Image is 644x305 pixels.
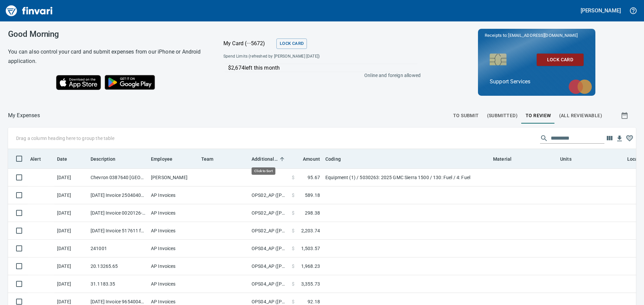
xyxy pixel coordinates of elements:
td: OPS02_AP ([PERSON_NAME], [PERSON_NAME], [PERSON_NAME], [PERSON_NAME]) [249,186,289,204]
span: $ [292,245,294,252]
span: Additional Reviewer [252,155,286,163]
h6: You can also control your card and submit expenses from our iPhone or Android application. [8,47,207,66]
td: OPS02_AP ([PERSON_NAME], [PERSON_NAME], [PERSON_NAME], [PERSON_NAME]) [249,204,289,222]
button: Lock Card [276,39,307,49]
td: [DATE] [54,275,88,293]
td: [DATE] [54,222,88,240]
td: [DATE] [54,257,88,275]
span: 1,968.23 [301,263,320,270]
span: Team [201,155,214,163]
td: AP Invoices [148,240,199,257]
span: Date [57,155,76,163]
p: $2,674 left this month [228,64,417,72]
span: $ [292,174,294,181]
td: OPS04_AP ([PERSON_NAME], [PERSON_NAME], [PERSON_NAME], [PERSON_NAME], [PERSON_NAME]) [249,275,289,293]
span: 2,203.74 [301,227,320,234]
p: My Card (···5672) [223,40,274,48]
td: [DATE] [54,204,88,222]
span: Coding [325,155,341,163]
td: Equipment (1) / 5030263: 2025 GMC Sierra 1500 / 130: Fuel / 4: Fuel [323,169,490,186]
h5: [PERSON_NAME] [581,7,621,14]
span: [EMAIL_ADDRESS][DOMAIN_NAME] [507,32,578,39]
span: Alert [30,155,41,163]
td: AP Invoices [148,186,199,204]
span: Coding [325,155,350,163]
p: Receipts to: [485,32,589,39]
td: AP Invoices [148,222,199,240]
span: 589.18 [305,192,320,199]
span: Alert [30,155,50,163]
p: Drag a column heading here to group the table [16,135,114,142]
span: Amount [294,155,320,163]
span: Description [91,155,116,163]
span: $ [292,227,294,234]
td: Chevron 0387640 [GEOGRAPHIC_DATA] [88,169,148,186]
td: [DATE] [54,186,88,204]
span: Material [493,155,512,163]
td: AP Invoices [148,257,199,275]
td: [PERSON_NAME] [148,169,199,186]
span: To Submit [453,111,479,120]
h3: Good Morning [8,29,207,39]
span: (All Reviewable) [559,111,602,120]
nav: breadcrumb [8,111,40,120]
button: [PERSON_NAME] [579,5,623,16]
td: 20.13265.65 [88,257,148,275]
span: Employee [151,155,181,163]
span: To Review [526,111,551,120]
span: Employee [151,155,172,163]
span: 298.38 [305,210,320,216]
img: Download on the App Store [56,75,101,90]
img: Finvari [4,3,54,19]
span: (Submitted) [487,111,518,120]
button: Download table [614,134,625,144]
td: OPS02_AP ([PERSON_NAME], [PERSON_NAME], [PERSON_NAME], [PERSON_NAME]) [249,222,289,240]
span: $ [292,192,294,199]
span: 95.67 [308,174,320,181]
span: Amount [303,155,320,163]
td: [DATE] [54,169,88,186]
img: mastercard.svg [565,76,595,97]
span: 92.18 [308,298,320,305]
p: Online and foreign allowed [218,72,421,79]
button: Lock Card [537,54,584,66]
p: Support Services [490,78,584,86]
span: 3,355.73 [301,281,320,287]
span: Units [560,155,580,163]
span: 1,503.57 [301,245,320,252]
button: Show transactions within a particular date range [614,107,636,124]
span: Lock Card [280,40,304,48]
span: $ [292,281,294,287]
span: Date [57,155,67,163]
span: $ [292,263,294,270]
span: Units [560,155,572,163]
span: Lock Card [542,56,578,64]
span: Description [91,155,124,163]
img: Get it on Google Play [101,71,159,93]
td: [DATE] Invoice 250404058-003 from United Rentals ([GEOGRAPHIC_DATA]), Inc. (1-11054) [88,186,148,204]
td: AP Invoices [148,204,199,222]
button: Choose columns to display [604,133,614,143]
button: Column choices favorited. Click to reset to default [625,133,635,143]
td: 31.1183.35 [88,275,148,293]
p: My Expenses [8,111,40,120]
td: [DATE] Invoice 0020126-IN from Highway Specialties LLC (1-10458) [88,204,148,222]
td: [DATE] [54,240,88,257]
td: OPS04_AP ([PERSON_NAME], [PERSON_NAME], [PERSON_NAME], [PERSON_NAME], [PERSON_NAME]) [249,257,289,275]
td: AP Invoices [148,275,199,293]
td: OPS04_AP ([PERSON_NAME], [PERSON_NAME], [PERSON_NAME], [PERSON_NAME], [PERSON_NAME]) [249,240,289,257]
td: 241001 [88,240,148,257]
span: Material [493,155,520,163]
td: [DATE] Invoice 517611 from PowerPak Civil & Safety LLC (1-39889) [88,222,148,240]
span: $ [292,210,294,216]
span: Team [201,155,222,163]
span: Spend Limits (refreshed by [PERSON_NAME] [DATE]) [223,53,370,60]
span: $ [292,298,294,305]
span: Additional Reviewer [252,155,278,163]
